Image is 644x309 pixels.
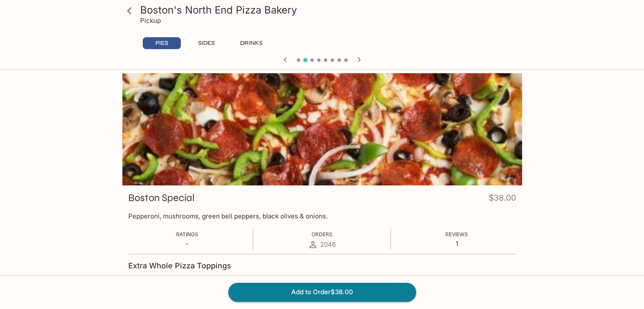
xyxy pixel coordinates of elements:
p: 1 [445,240,468,248]
p: Pickup [140,17,161,25]
div: Boston Special [122,73,522,185]
span: Orders [311,231,332,237]
span: 2046 [320,240,335,248]
p: Pepperoni, mushrooms, green bell peppers, black olives & onions. [128,212,516,220]
button: Add to Order$38.00 [228,283,416,301]
h4: Extra Whole Pizza Toppings [128,261,231,270]
button: PIES [143,37,181,49]
h3: Boston Special [128,191,195,204]
button: DRINKS [232,37,271,49]
p: - [176,240,198,248]
h3: Boston's North End Pizza Bakery [140,3,519,17]
h4: $38.00 [489,191,516,208]
button: SIDES [188,37,226,49]
span: Ratings [176,231,198,237]
span: Reviews [445,231,468,237]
